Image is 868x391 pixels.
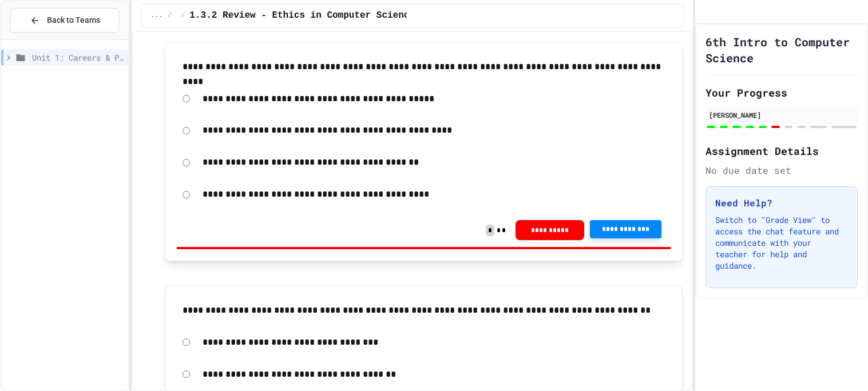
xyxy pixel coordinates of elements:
span: 1.3.2 Review - Ethics in Computer Science [189,9,415,22]
span: / [181,11,185,20]
span: Back to Teams [47,14,100,26]
h3: Need Help? [715,196,848,210]
span: Unit 1: Careers & Professionalism [32,51,124,63]
span: ... [150,11,163,20]
div: No due date set [706,163,858,177]
span: / [168,11,172,20]
p: Switch to "Grade View" to access the chat feature and communicate with your teacher for help and ... [715,214,848,272]
h2: Assignment Details [706,143,858,159]
div: [PERSON_NAME] [709,110,854,120]
h1: 6th Intro to Computer Science [706,34,858,66]
h2: Your Progress [706,85,858,101]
